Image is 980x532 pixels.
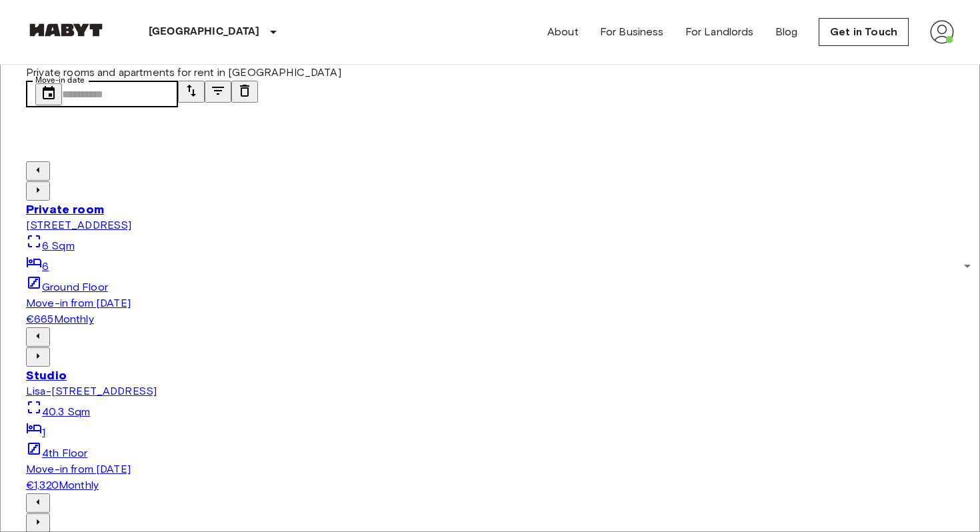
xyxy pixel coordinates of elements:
label: Move-in date [35,75,85,86]
a: About [547,24,579,40]
a: For Business [600,24,664,40]
a: Blog [775,24,798,40]
img: Habyt [26,23,106,37]
a: Get in Touch [819,18,909,46]
img: avatar [930,20,954,44]
a: For Landlords [685,24,754,40]
p: [GEOGRAPHIC_DATA] [149,24,260,40]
